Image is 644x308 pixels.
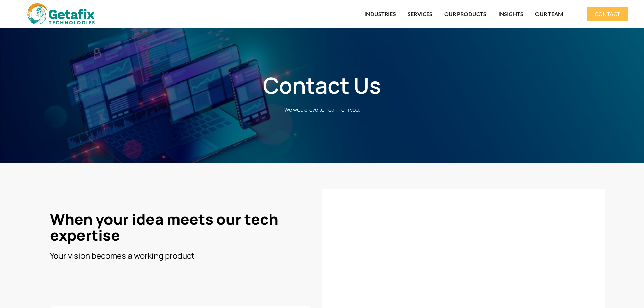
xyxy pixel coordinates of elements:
a: OUR TEAM [535,6,563,22]
a: CONTACT [587,7,628,21]
h3: When your idea meets our tech expertise [50,211,311,243]
a: SERVICES [408,6,432,22]
span: CONTACT [595,11,620,17]
a: OUR PRODUCTS [444,6,486,22]
a: INSIGHTS [498,6,523,22]
img: web and mobile application development company [27,3,95,24]
h1: Contact Us [133,72,511,99]
a: INDUSTRIES [364,6,396,22]
h3: Your vision becomes a working product [50,250,311,261]
p: We would love to hear from you. [133,105,511,114]
nav: Menu [126,6,563,22]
